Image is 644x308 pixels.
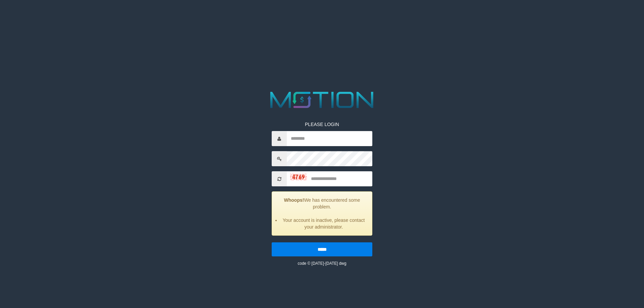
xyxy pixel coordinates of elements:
[272,121,372,128] p: PLEASE LOGIN
[298,261,346,266] small: code © [DATE]-[DATE] dwg
[266,89,378,111] img: MOTION_logo.png
[272,191,372,236] div: We has encountered some problem.
[290,174,307,180] img: captcha
[280,217,367,230] li: Your account is inactive, please contact your administrator.
[284,197,304,203] strong: Whoops!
